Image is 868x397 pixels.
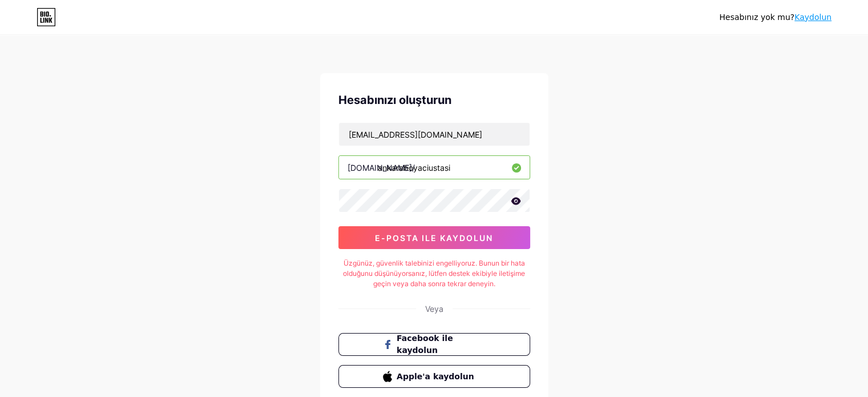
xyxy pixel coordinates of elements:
[375,233,493,243] font: e-posta ile kaydolun
[343,259,525,288] font: Üzgünüz, güvenlik talebinizi engelliyoruz. Bunun bir hata olduğunu düşünüyorsanız, lütfen destek ...
[348,163,415,173] font: [DOMAIN_NAME]/
[425,304,443,314] font: Veya
[338,93,451,107] font: Hesabınızı oluşturun
[794,13,831,22] a: Kaydolun
[397,372,474,381] font: Apple'a kaydolun
[339,123,530,146] input: E-posta
[719,13,794,22] font: Hesabınız yok mu?
[397,334,453,355] font: Facebook ile kaydolun
[339,156,530,179] input: kullanıcı adı
[338,226,530,249] button: e-posta ile kaydolun
[338,333,530,356] button: Facebook ile kaydolun
[338,365,530,388] button: Apple'a kaydolun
